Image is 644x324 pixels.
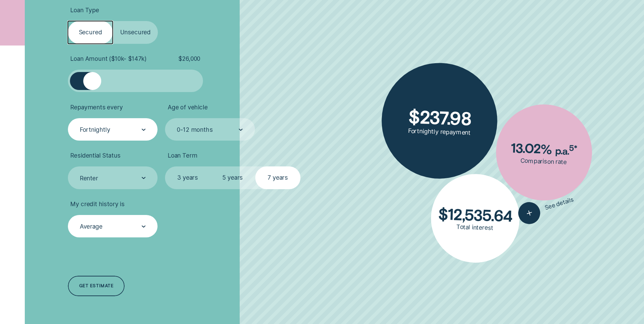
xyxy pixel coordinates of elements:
[70,200,124,208] span: My credit history is
[80,223,103,230] div: Average
[70,152,121,159] span: Residential Status
[80,126,110,133] div: Fortnightly
[178,55,200,62] span: $ 26,000
[515,188,577,227] button: See details
[68,21,113,43] label: Secured
[70,55,147,62] span: Loan Amount ( $10k - $147k )
[544,196,575,212] span: See details
[177,126,213,133] div: 0-12 months
[70,104,123,111] span: Repayments every
[165,166,210,189] label: 3 years
[113,21,158,43] label: Unsecured
[210,166,255,189] label: 5 years
[168,104,208,111] span: Age of vehicle
[68,276,125,296] a: Get estimate
[255,166,300,189] label: 7 years
[80,174,98,182] div: Renter
[168,152,197,159] span: Loan Term
[70,6,99,14] span: Loan Type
